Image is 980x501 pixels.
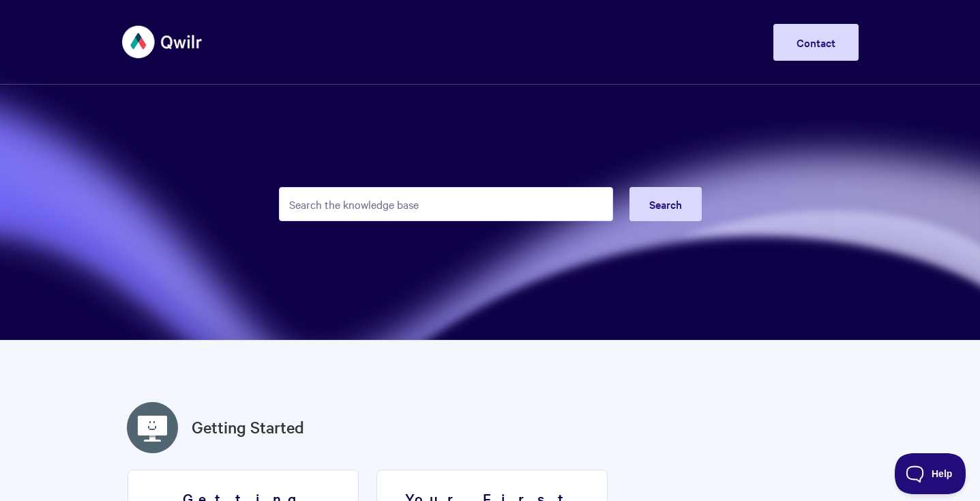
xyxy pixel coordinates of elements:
a: Getting Started [192,415,304,440]
button: Search [629,187,702,221]
img: Qwilr Help Center [122,16,203,68]
iframe: Toggle Customer Support [895,453,966,494]
a: Contact [773,24,859,61]
span: Search [649,197,682,212]
input: Search the knowledge base [279,187,613,221]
